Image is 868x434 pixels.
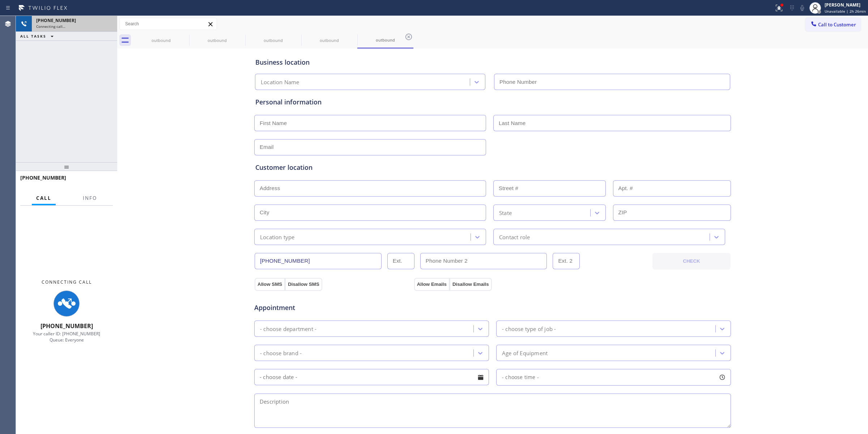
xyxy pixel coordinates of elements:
[499,209,512,217] div: State
[285,278,322,291] button: Disallow SMS
[414,278,450,291] button: Allow Emails
[797,3,807,13] button: Mute
[42,279,92,285] span: Connecting Call
[499,233,530,241] div: Contact role
[134,38,188,43] div: outbound
[255,278,285,291] button: Allow SMS
[302,38,357,43] div: outbound
[260,325,316,333] div: - choose department -
[260,349,302,357] div: - choose brand -
[255,57,730,67] div: Business location
[494,74,730,90] input: Phone Number
[120,18,217,30] input: Search
[16,32,61,40] button: ALL TASKS
[652,253,731,270] button: CHECK
[78,191,101,205] button: Info
[246,38,301,43] div: outbound
[32,191,56,205] button: Call
[254,303,412,313] span: Appointment
[255,253,382,269] input: Phone Number
[254,205,486,221] input: City
[613,180,731,197] input: Apt. #
[358,37,413,43] div: outbound
[493,180,606,197] input: Street #
[502,374,539,381] span: - choose time -
[36,195,51,201] span: Call
[254,115,486,131] input: First Name
[20,174,66,181] span: [PHONE_NUMBER]
[254,369,489,385] input: - choose date -
[255,97,730,107] div: Personal information
[260,233,295,241] div: Location type
[255,163,730,172] div: Customer location
[818,21,856,28] span: Call to Customer
[33,331,100,343] span: Your caller ID: [PHONE_NUMBER] Queue: Everyone
[83,195,97,201] span: Info
[261,78,299,86] div: Location Name
[502,349,548,357] div: Age of Equipment
[36,24,65,29] span: Connecting call…
[502,325,556,333] div: - choose type of job -
[41,322,93,330] span: [PHONE_NUMBER]
[420,253,547,269] input: Phone Number 2
[254,139,486,155] input: Email
[825,2,866,8] div: [PERSON_NAME]
[254,180,486,197] input: Address
[613,205,731,221] input: ZIP
[190,38,244,43] div: outbound
[36,17,76,23] span: [PHONE_NUMBER]
[20,34,46,39] span: ALL TASKS
[450,278,492,291] button: Disallow Emails
[805,18,861,31] button: Call to Customer
[493,115,731,131] input: Last Name
[825,9,866,14] span: Unavailable | 2h 26min
[387,253,414,269] input: Ext.
[553,253,580,269] input: Ext. 2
